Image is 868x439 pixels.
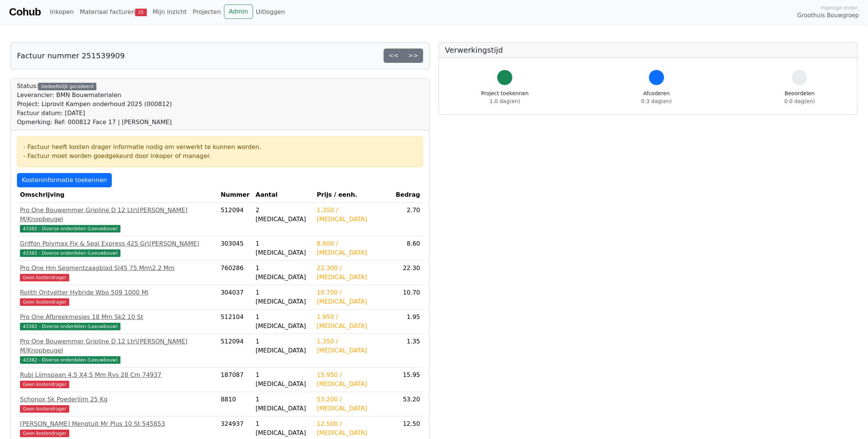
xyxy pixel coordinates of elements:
[17,82,172,127] div: Status:
[393,203,423,236] td: 2.70
[20,313,215,331] a: Pro One Afbreekmesjes 18 Mm Sk2 10 St43382 - Diverse onderdelen (Leeuwbouw)
[20,313,215,322] div: Pro One Afbreekmesjes 18 Mm Sk2 10 St
[314,187,393,203] th: Prijs / eenh.
[38,83,96,90] div: Gedeeltelijk gecodeerd
[317,264,390,282] div: 22.300 / [MEDICAL_DATA]
[393,334,423,368] td: 1.35
[218,203,253,236] td: 512094
[20,430,69,437] span: Geen kostendrager
[20,419,215,428] div: [PERSON_NAME] Mengtuit Mr Plus 10 St 545853
[317,239,390,257] div: 8.600 / [MEDICAL_DATA]
[20,395,215,404] div: Schonox Sk Poederlijm 25 Kg
[218,334,253,368] td: 512094
[641,90,672,105] div: Afcoderen
[20,249,120,257] span: 43382 - Diverse onderdelen (Leeuwbouw)
[317,288,390,306] div: 10.700 / [MEDICAL_DATA]
[317,419,390,437] div: 12.500 / [MEDICAL_DATA]
[9,3,41,21] a: Cohub
[20,264,215,273] div: Pro One Hm Segmentzaagblad Sl45 75 Mm\2,2 Mm
[20,206,215,224] div: Pro One Bouwemmer Gripline D 12 Ltr\[PERSON_NAME] M/Knopbeugel
[384,49,404,63] a: <<
[317,371,390,389] div: 15.950 / [MEDICAL_DATA]
[403,49,423,63] a: >>
[20,288,215,306] a: Rolith Ontvetter Hybride Wbo 509 1000 MlGeen kostendrager
[218,285,253,310] td: 304037
[17,187,218,203] th: Omschrijving
[393,261,423,285] td: 22.30
[253,187,314,203] th: Aantal
[150,5,190,20] a: Mijn inzicht
[218,187,253,203] th: Nummer
[20,239,215,248] div: Griffon Polymax Fix & Seal Express 425 Gr\[PERSON_NAME]
[256,371,311,389] div: 1 [MEDICAL_DATA]
[256,313,311,331] div: 1 [MEDICAL_DATA]
[393,392,423,416] td: 53.20
[20,264,215,282] a: Pro One Hm Segmentzaagblad Sl45 75 Mm\2,2 MmGeen kostendrager
[17,173,112,187] a: Kosteninformatie toekennen
[17,109,172,118] div: Factuur datum: [DATE]
[256,264,311,282] div: 1 [MEDICAL_DATA]
[797,11,859,20] span: Groothuis Bouwgroep
[20,274,69,281] span: Geen kostendrager
[317,337,390,355] div: 1.350 / [MEDICAL_DATA]
[20,419,215,437] a: [PERSON_NAME] Mengtuit Mr Plus 10 St 545853Geen kostendrager
[641,98,672,104] span: 0.3 dag(en)
[256,239,311,257] div: 1 [MEDICAL_DATA]
[317,395,390,413] div: 53.200 / [MEDICAL_DATA]
[218,236,253,261] td: 303045
[47,5,76,20] a: Inkopen
[20,337,215,364] a: Pro One Bouwemmer Gripline D 12 Ltr\[PERSON_NAME] M/Knopbeugel43382 - Diverse onderdelen (Leeuwbouw)
[20,323,120,330] span: 43382 - Diverse onderdelen (Leeuwbouw)
[256,337,311,355] div: 1 [MEDICAL_DATA]
[20,239,215,257] a: Griffon Polymax Fix & Seal Express 425 Gr\[PERSON_NAME]43382 - Diverse onderdelen (Leeuwbouw)
[445,46,851,55] h5: Verwerkingstijd
[256,288,311,306] div: 1 [MEDICAL_DATA]
[317,206,390,224] div: 1.350 / [MEDICAL_DATA]
[218,392,253,416] td: 8810
[218,368,253,392] td: 187087
[20,298,69,306] span: Geen kostendrager
[20,371,215,389] a: Rubi Lijmspaan 4,5 X4,5 Mm Rvs 28 Cm 74937Geen kostendrager
[190,5,224,20] a: Projecten
[256,419,311,437] div: 1 [MEDICAL_DATA]
[256,395,311,413] div: 1 [MEDICAL_DATA]
[393,285,423,310] td: 10.70
[224,5,253,19] a: Admin
[17,100,172,109] div: Project: Liprovit Kampen onderhoud 2025 (000812)
[20,395,215,413] a: Schonox Sk Poederlijm 25 KgGeen kostendrager
[20,356,120,364] span: 43382 - Diverse onderdelen (Leeuwbouw)
[20,371,215,380] div: Rubi Lijmspaan 4,5 X4,5 Mm Rvs 28 Cm 74937
[17,118,172,127] div: Opmerking: Ref: 000812 Face 17 | [PERSON_NAME]
[481,90,528,105] div: Project toekennen
[490,98,520,104] span: 1.0 dag(en)
[20,206,215,233] a: Pro One Bouwemmer Gripline D 12 Ltr\[PERSON_NAME] M/Knopbeugel43382 - Diverse onderdelen (Leeuwbouw)
[135,9,147,16] span: 25
[20,381,69,388] span: Geen kostendrager
[784,90,815,105] div: Beoordelen
[393,310,423,334] td: 1.95
[784,98,815,104] span: 0.0 dag(en)
[218,261,253,285] td: 760286
[20,405,69,413] span: Geen kostendrager
[256,206,311,224] div: 2 [MEDICAL_DATA]
[17,91,172,100] div: Leverancier: BMN Bouwmaterialen
[393,187,423,203] th: Bedrag
[253,5,288,20] a: Uitloggen
[17,51,125,60] h5: Factuur nummer 251539909
[821,4,859,11] span: Ingelogd onder:
[77,5,150,20] a: Materiaal facturen25
[23,143,417,152] div: - Factuur heeft kosten drager informatie nodig om verwerkt te kunnen worden.
[20,337,215,355] div: Pro One Bouwemmer Gripline D 12 Ltr\[PERSON_NAME] M/Knopbeugel
[393,368,423,392] td: 15.95
[23,152,417,161] div: - Factuur moet worden goedgekeurd door inkoper of manager.
[393,236,423,261] td: 8.60
[218,310,253,334] td: 512104
[20,288,215,297] div: Rolith Ontvetter Hybride Wbo 509 1000 Ml
[20,225,120,232] span: 43382 - Diverse onderdelen (Leeuwbouw)
[317,313,390,331] div: 1.950 / [MEDICAL_DATA]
